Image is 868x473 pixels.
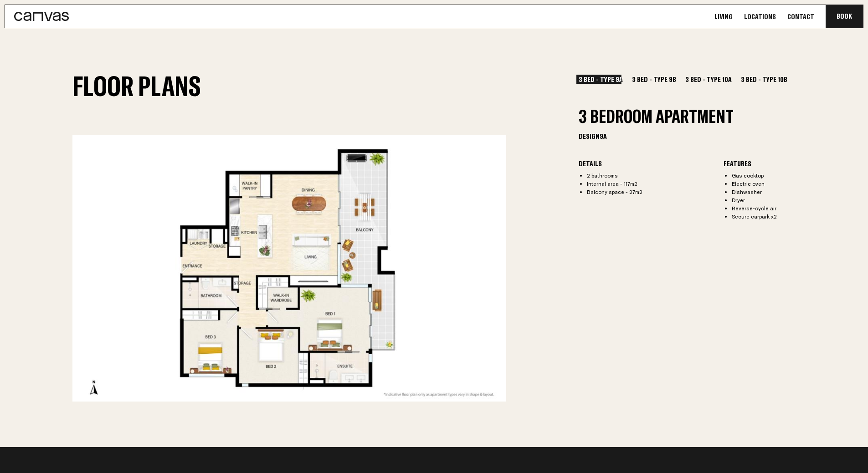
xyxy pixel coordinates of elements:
button: 3 Bed - Type 9B [630,75,678,84]
button: 3 Bed - Type 10B [739,75,790,84]
h2: 3 Bedroom Apartment [579,107,868,125]
div: Design 9A [579,132,868,140]
div: Details [579,160,724,167]
a: Contact [785,12,817,21]
button: 3 Bed - Type 9A [576,75,625,84]
a: Living [712,12,735,21]
button: Book [826,5,863,28]
li: Balcony space - 27m2 [587,188,724,196]
h2: Floor Plans [72,75,507,135]
a: Locations [741,12,779,21]
li: Internal area - 117m2 [587,180,724,188]
button: 3 Bed - Type 10A [683,75,734,84]
li: 2 bathrooms [587,172,724,180]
